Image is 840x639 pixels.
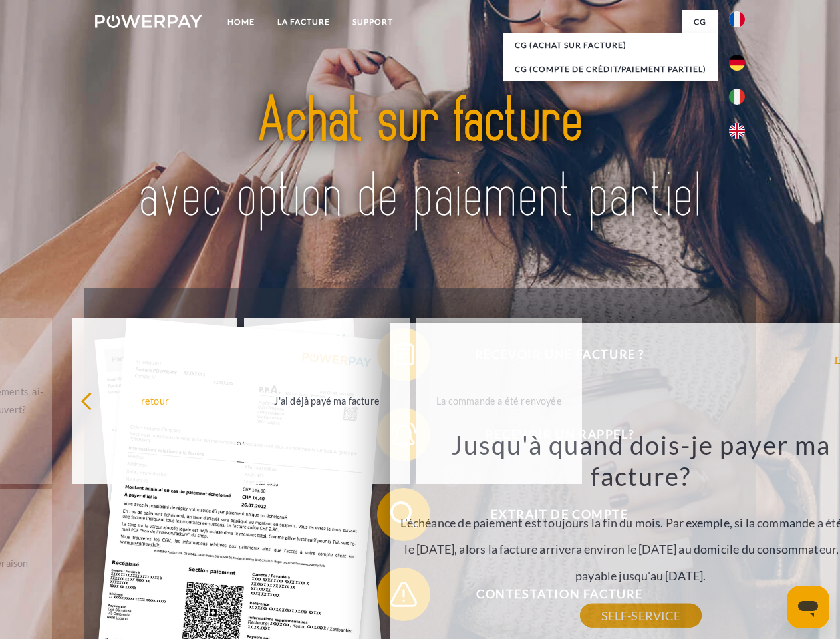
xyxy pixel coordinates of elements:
[729,89,745,105] img: it
[580,604,702,628] a: SELF-SERVICE
[127,64,713,255] img: title-powerpay_fr.svg
[729,55,745,71] img: de
[80,391,230,409] div: retour
[341,10,404,34] a: Support
[682,10,718,34] a: CG
[95,15,202,28] img: logo-powerpay-white.svg
[216,10,266,34] a: Home
[729,11,745,27] img: fr
[252,391,402,409] div: J'ai déjà payé ma facture
[503,33,718,57] a: CG (achat sur facture)
[787,586,829,628] iframe: Bouton de lancement de la fenêtre de messagerie
[729,123,745,139] img: en
[266,10,341,34] a: LA FACTURE
[503,57,718,81] a: CG (Compte de crédit/paiement partiel)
